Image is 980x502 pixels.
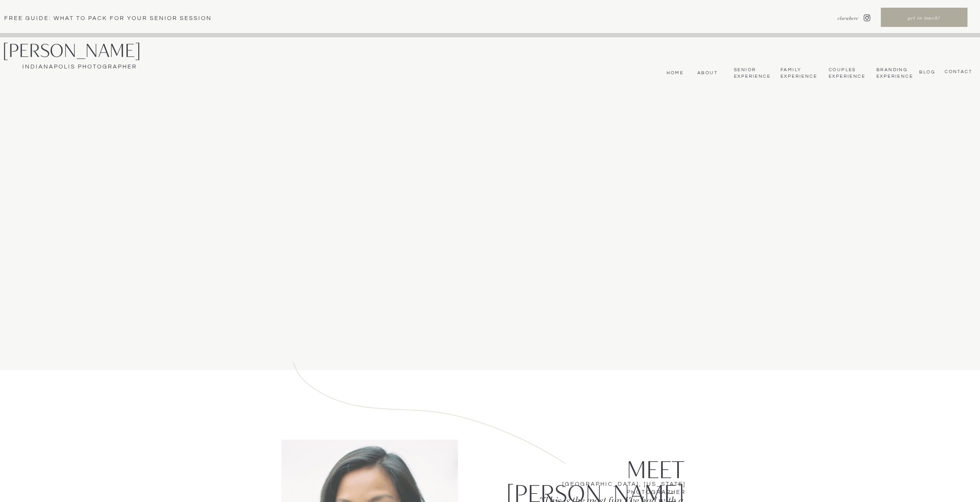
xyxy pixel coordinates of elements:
a: Family Experience [781,67,816,80]
a: [PERSON_NAME] [2,41,164,61]
a: Indianapolis Photographer [2,63,157,71]
a: Home [665,70,683,76]
a: CONTACT [942,69,972,75]
a: Senior Experience [734,67,770,80]
nav: Branding Experience [876,67,911,80]
a: Couples Experience [829,67,864,80]
h2: Meet [PERSON_NAME] [490,457,685,482]
a: About [695,70,718,76]
a: BrandingExperience [876,67,911,80]
a: bLog [917,69,935,75]
a: get in touch! [881,15,966,23]
a: Free Guide: What To pack for your senior session [4,14,224,22]
nav: elsewhere [818,15,858,22]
